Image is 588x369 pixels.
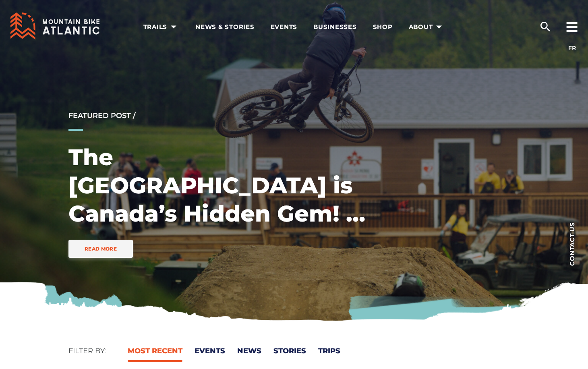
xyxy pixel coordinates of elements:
span: Read More [85,246,117,252]
a: Read More [68,240,133,258]
a: Stories [273,346,306,355]
span: Shop [373,23,393,31]
a: News [237,346,261,355]
a: The [GEOGRAPHIC_DATA] is Canada’s Hidden Gem! – [PERSON_NAME] [68,143,365,255]
span: Trails [143,23,180,31]
a: Most Recent [128,346,182,355]
span: News & Stories [195,23,255,31]
span: Contact us [569,222,575,266]
a: Featured Post / [68,111,136,120]
ion-icon: search [539,20,552,33]
a: Contact us [556,209,588,278]
a: FR [568,44,576,52]
span: Events [271,23,298,31]
a: Trips [318,346,340,355]
ion-icon: arrow dropdown [168,21,179,33]
span: Businesses [313,23,357,31]
a: Events [195,346,225,355]
ion-icon: arrow dropdown [433,21,445,33]
span: About [409,23,445,31]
